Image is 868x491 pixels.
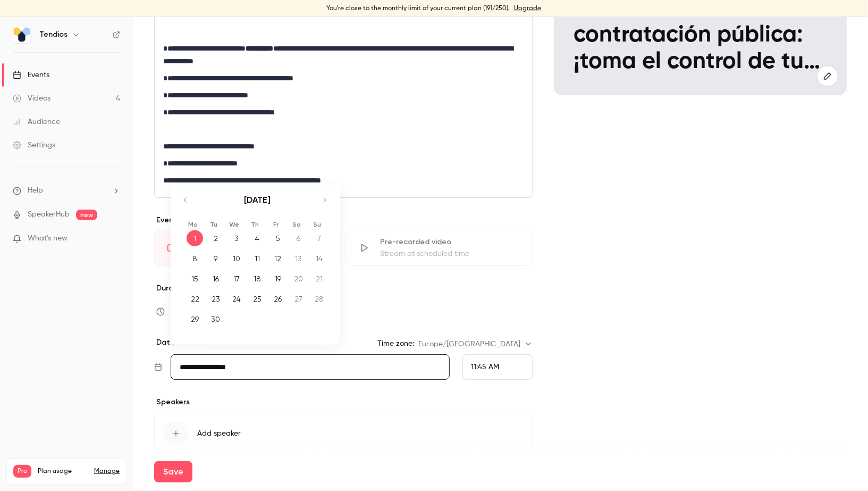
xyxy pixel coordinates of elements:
div: 9 [207,251,224,267]
div: 18 [249,271,265,287]
span: 11:45 AM [471,363,500,371]
div: 22 [187,291,203,307]
div: 2 [207,230,224,246]
td: Friday, September 26, 2025 [267,289,288,309]
span: new [76,210,97,220]
div: 23 [207,291,224,307]
small: Tu [210,221,217,228]
div: Events [13,70,49,80]
td: Sunday, September 14, 2025 [309,248,330,269]
td: Sunday, September 21, 2025 [309,269,330,289]
label: Duration [154,283,533,294]
div: 1 [187,230,203,246]
div: 19 [269,271,286,287]
a: Upgrade [515,4,542,13]
td: Saturday, September 27, 2025 [288,289,309,309]
div: 29 [187,311,203,327]
td: Thursday, September 25, 2025 [247,289,267,309]
div: Pre-recorded videoStream at scheduled time [345,230,533,266]
td: Wednesday, September 24, 2025 [226,289,247,309]
label: Time zone: [377,338,414,349]
td: Monday, September 22, 2025 [184,289,205,309]
span: Pro [13,465,31,478]
div: 4 [249,230,265,246]
small: Mo [188,221,198,228]
div: 15 [187,271,203,287]
div: 14 [311,251,327,267]
div: 3 [228,230,245,246]
li: help-dropdown-opener [13,185,120,196]
td: Thursday, September 18, 2025 [247,269,267,289]
td: Monday, September 29, 2025 [184,309,205,329]
div: Audience [13,116,60,127]
td: Thursday, September 11, 2025 [247,248,267,269]
div: 17 [228,271,245,287]
img: Tendios [13,26,30,43]
td: Saturday, September 20, 2025 [288,269,309,289]
small: Sa [292,221,301,228]
div: 21 [311,271,327,287]
div: Calendar [171,185,340,340]
span: Plan usage [38,467,88,476]
a: Manage [94,467,120,476]
div: 8 [187,251,203,267]
p: Speakers [154,397,533,407]
div: 6 [290,230,307,246]
small: We [229,221,239,228]
div: 24 [228,291,245,307]
td: Friday, September 12, 2025 [267,248,288,269]
a: SpeakerHub [28,209,70,220]
div: 11 [249,251,265,267]
small: Th [251,221,259,228]
div: Videos [13,93,50,104]
td: Tuesday, September 16, 2025 [205,269,226,289]
td: Friday, September 5, 2025 [267,228,288,248]
div: 25 [249,291,265,307]
p: Event type [154,215,533,226]
div: Europe/[GEOGRAPHIC_DATA] [418,339,532,349]
td: Wednesday, September 3, 2025 [226,228,247,248]
div: 5 [269,230,286,246]
small: Fr [273,221,279,228]
div: 27 [290,291,307,307]
td: Saturday, September 13, 2025 [288,248,309,269]
td: Sunday, September 7, 2025 [309,228,330,248]
td: Monday, September 8, 2025 [184,248,205,269]
td: Monday, September 15, 2025 [184,269,205,289]
div: 26 [269,291,286,307]
div: 20 [290,271,307,287]
td: Sunday, September 28, 2025 [309,289,330,309]
td: Wednesday, September 10, 2025 [226,248,247,269]
input: Tue, Feb 17, 2026 [171,354,449,380]
td: Tuesday, September 23, 2025 [205,289,226,309]
td: Tuesday, September 2, 2025 [205,228,226,248]
div: Settings [13,140,55,151]
div: 10 [228,251,245,267]
div: 16 [207,271,224,287]
div: 12 [269,251,286,267]
div: Stream at scheduled time [380,248,519,259]
div: LiveGo live at scheduled time [154,230,341,266]
div: 7 [311,230,327,246]
div: 28 [311,291,327,307]
td: Thursday, September 4, 2025 [247,228,267,248]
div: 30 [207,311,224,327]
div: From [462,354,533,380]
div: 13 [290,251,307,267]
div: Pre-recorded video [380,237,519,247]
span: Help [28,185,43,196]
small: Su [313,221,321,228]
span: Add speaker [197,428,241,439]
h6: Tendios [39,29,68,40]
td: Wednesday, September 17, 2025 [226,269,247,289]
td: Tuesday, September 30, 2025 [205,309,226,329]
td: Tuesday, September 9, 2025 [205,248,226,269]
button: Save [154,461,192,482]
p: Date and time [154,337,209,348]
td: Friday, September 19, 2025 [267,269,288,289]
span: What's new [28,233,68,244]
td: Selected. Monday, September 1, 2025 [184,228,205,248]
strong: [DATE] [244,195,271,205]
td: Saturday, September 6, 2025 [288,228,309,248]
button: Add speaker [154,412,533,455]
